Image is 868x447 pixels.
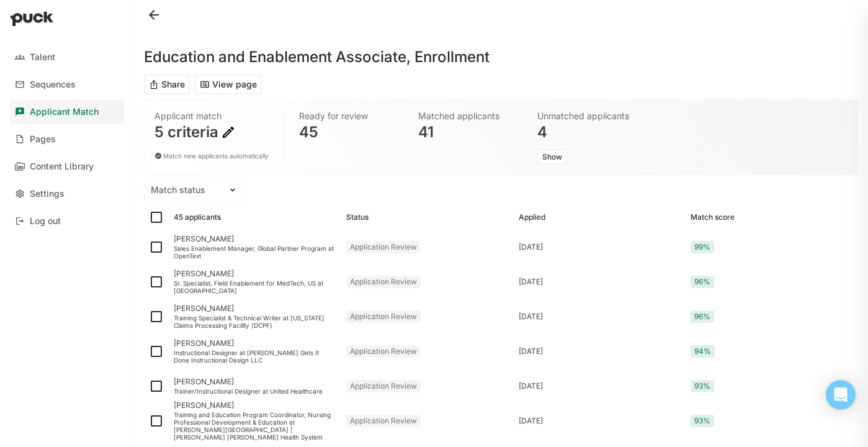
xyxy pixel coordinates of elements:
div: Log out [30,216,61,227]
div: Applied [519,213,545,222]
div: Application Review [346,415,421,427]
div: Ready for review [299,110,401,122]
div: Status [346,213,369,222]
div: [PERSON_NAME] [174,304,336,313]
div: Instructional Designer at [PERSON_NAME] Gets It Done Instructional Design LLC [174,349,336,364]
div: Sales Enablement Manager, Global Partner Program at OpenText [174,245,336,260]
div: [DATE] [519,417,681,425]
div: Match new applicants automatically [154,150,269,162]
div: Application Review [346,310,421,323]
div: [PERSON_NAME] [174,377,336,386]
div: Matched applicants [418,110,520,122]
a: Talent [10,45,124,70]
div: [DATE] [519,312,681,321]
div: Pages [30,134,56,145]
div: Application Review [346,241,421,253]
div: Unmatched applicants [537,110,639,122]
div: 45 applicants [174,213,221,222]
div: Application Review [346,345,421,358]
h1: Education and Enablement Associate, Enrollment [144,50,490,65]
div: [DATE] [519,243,681,251]
div: Content Library [30,161,94,172]
a: Content Library [10,154,124,179]
div: Settings [30,189,65,199]
div: 93% [691,415,714,427]
a: Pages [10,127,124,151]
div: Applicant match [154,110,269,122]
div: 4 [537,125,639,140]
button: Share [144,74,190,94]
button: View page [195,74,262,94]
div: [PERSON_NAME] [174,269,336,278]
div: Trainer/Instructional Designer at United Healthcare [174,387,336,395]
div: [DATE] [519,278,681,286]
div: 96% [691,276,714,288]
div: 93% [691,380,714,392]
a: Sequences [10,72,124,97]
div: [PERSON_NAME] [174,401,336,410]
div: 96% [691,310,714,323]
a: Applicant Match [10,99,124,124]
div: Sequences [30,79,76,90]
div: [DATE] [519,347,681,356]
div: Open Intercom Messenger [826,380,856,410]
button: Show [537,150,567,165]
div: 5 criteria [154,125,269,140]
div: Training and Education Program Coordinator, Nursing Professional Development & Education at [PERS... [174,411,336,441]
div: 94% [691,345,715,358]
div: Talent [30,52,55,63]
a: Settings [10,181,124,206]
div: Application Review [346,276,421,288]
div: [DATE] [519,382,681,391]
div: [PERSON_NAME] [174,339,336,348]
div: [PERSON_NAME] [174,235,336,243]
div: Match score [691,213,735,222]
div: 41 [418,125,520,140]
div: Training Specialist & Technical Writer at [US_STATE] Claims Processing Facility (DCPF) [174,314,336,329]
div: Sr. Specialist, Field Enablement for MedTech, US at [GEOGRAPHIC_DATA] [174,279,336,294]
div: Application Review [346,380,421,392]
div: 45 [299,125,401,140]
div: Applicant Match [30,107,99,117]
div: 99% [691,241,714,253]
